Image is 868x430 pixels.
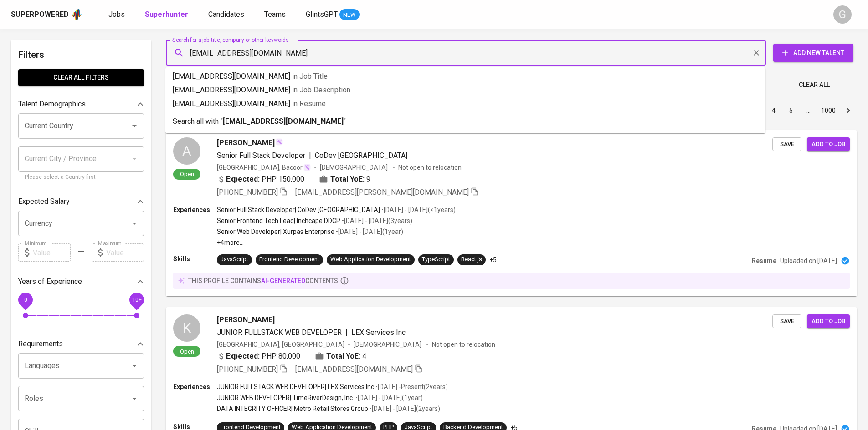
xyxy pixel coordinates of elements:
p: Experiences [173,382,217,391]
span: LEX Services Inc [351,328,406,337]
p: +4 more ... [217,238,456,247]
p: Expected Salary [18,196,70,207]
p: [EMAIL_ADDRESS][DOMAIN_NAME] [173,71,758,82]
div: Web Application Development [330,255,411,264]
nav: pagination navigation [696,103,857,118]
span: GlintsGPT [306,10,338,19]
span: Senior Full Stack Developer [217,151,305,160]
p: Senior Full Stack Developer | CoDev [GEOGRAPHIC_DATA] [217,205,380,214]
p: Senior Web Developer | Xurpas Enterprise [217,227,334,236]
button: Clear All filters [18,69,144,86]
span: Clear All filters [26,72,137,83]
button: Clear All [795,76,833,93]
span: | [345,327,348,338]
p: • [DATE] - [DATE] ( 1 year ) [354,393,423,402]
span: [PERSON_NAME] [217,137,275,148]
p: DATA INTEGRITY OFFICER | Metro Retail Stores Group [217,404,368,413]
b: Superhunter [145,10,188,19]
span: [EMAIL_ADDRESS][DOMAIN_NAME] [295,365,413,374]
b: Expected: [226,174,260,185]
span: Teams [264,10,286,19]
div: Frontend Development [259,255,319,264]
h6: Filters [18,47,144,62]
button: Clear [750,46,763,59]
p: Skills [173,254,217,263]
span: [EMAIL_ADDRESS][PERSON_NAME][DOMAIN_NAME] [295,188,469,197]
span: in Job Title [292,72,328,81]
span: AI-generated [261,277,305,284]
div: Talent Demographics [18,95,144,113]
p: Please select a Country first [25,173,138,182]
div: PHP 150,000 [217,174,304,185]
p: • [DATE] - [DATE] ( 1 year ) [334,227,403,236]
span: Save [777,316,797,327]
span: Clear All [799,79,830,91]
span: [DEMOGRAPHIC_DATA] [354,340,423,349]
span: Open [176,170,198,178]
button: Open [128,217,141,230]
span: 0 [24,297,27,303]
span: [PHONE_NUMBER] [217,365,278,374]
a: Jobs [108,9,127,20]
div: PHP 80,000 [217,351,300,362]
div: Expected Salary [18,192,144,211]
p: Not open to relocation [432,340,495,349]
button: Add to job [807,314,850,329]
button: Go to page 1000 [818,103,838,118]
div: Requirements [18,335,144,353]
b: Total YoE: [326,351,360,362]
span: JUNIOR FULLSTACK WEB DEVELOPER [217,328,342,337]
p: this profile contains contents [188,276,338,285]
p: +5 [489,255,497,264]
span: Add New Talent [781,47,846,59]
div: [GEOGRAPHIC_DATA], [GEOGRAPHIC_DATA] [217,340,344,349]
span: [PERSON_NAME] [217,314,275,325]
img: magic_wand.svg [303,164,311,171]
p: Experiences [173,205,217,214]
a: AOpen[PERSON_NAME]Senior Full Stack Developer|CoDev [GEOGRAPHIC_DATA][GEOGRAPHIC_DATA], Bacoor[DE... [166,130,857,296]
span: [DEMOGRAPHIC_DATA] [320,163,389,172]
b: [EMAIL_ADDRESS][DOMAIN_NAME] [223,117,344,126]
span: 10+ [132,297,141,303]
span: Add to job [812,139,845,150]
img: app logo [71,8,83,21]
img: magic_wand.svg [276,138,283,146]
span: Add to job [812,316,845,327]
button: Go to page 5 [784,103,798,118]
span: 4 [362,351,366,362]
button: Go to next page [841,103,856,118]
div: JavaScript [221,255,248,264]
a: Superhunter [145,9,190,20]
a: GlintsGPT NEW [306,9,360,20]
div: React.js [461,255,482,264]
span: in Resume [292,99,326,108]
span: | [309,150,311,161]
a: Superpoweredapp logo [11,8,83,21]
a: Candidates [208,9,246,20]
p: Resume [752,256,776,265]
p: Requirements [18,339,63,349]
span: Jobs [108,10,125,19]
p: • [DATE] - Present ( 2 years ) [374,382,448,391]
p: Talent Demographics [18,99,86,110]
p: • [DATE] - [DATE] ( 2 years ) [368,404,440,413]
span: CoDev [GEOGRAPHIC_DATA] [315,151,407,160]
div: Years of Experience [18,273,144,291]
b: Expected: [226,351,260,362]
div: K [173,314,200,342]
p: JUNIOR WEB DEVELOPER | TimeRiverDesign, Inc. [217,393,354,402]
button: Go to page 4 [766,103,781,118]
span: Candidates [208,10,244,19]
p: Not open to relocation [398,163,462,172]
div: G [833,5,852,24]
input: Value [33,243,71,262]
div: … [801,106,816,115]
button: Save [772,137,801,152]
p: JUNIOR FULLSTACK WEB DEVELOPER | LEX Services Inc [217,382,374,391]
button: Open [128,359,141,372]
p: • [DATE] - [DATE] ( <1 years ) [380,205,456,214]
span: in Job Description [292,86,350,94]
input: Value [106,243,144,262]
button: Add New Talent [773,44,853,62]
a: Teams [264,9,288,20]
